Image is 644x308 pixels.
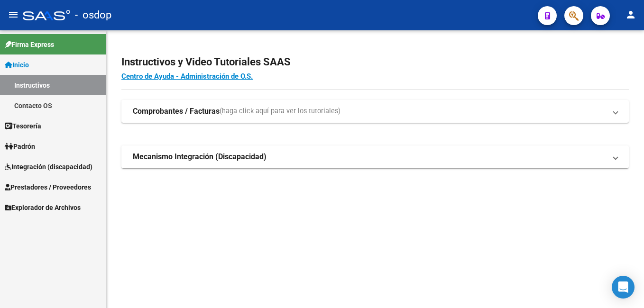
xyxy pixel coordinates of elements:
[133,106,220,117] strong: Comprobantes / Facturas
[133,152,267,162] strong: Mecanismo Integración (Discapacidad)
[121,100,629,123] mat-expansion-panel-header: Comprobantes / Facturas(haga click aquí para ver los tutoriales)
[612,276,635,299] div: Open Intercom Messenger
[5,202,81,213] span: Explorador de Archivos
[8,9,19,20] mat-icon: menu
[5,162,92,172] span: Integración (discapacidad)
[5,182,91,192] span: Prestadores / Proveedores
[220,106,340,117] span: (haga click aquí para ver los tutoriales)
[121,72,253,81] a: Centro de Ayuda - Administración de O.S.
[121,145,629,168] mat-expansion-panel-header: Mecanismo Integración (Discapacidad)
[121,53,629,71] h2: Instructivos y Video Tutoriales SAAS
[625,9,636,20] mat-icon: person
[5,141,35,152] span: Padrón
[5,39,54,50] span: Firma Express
[5,60,29,70] span: Inicio
[75,5,111,26] span: - osdop
[5,121,41,131] span: Tesorería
